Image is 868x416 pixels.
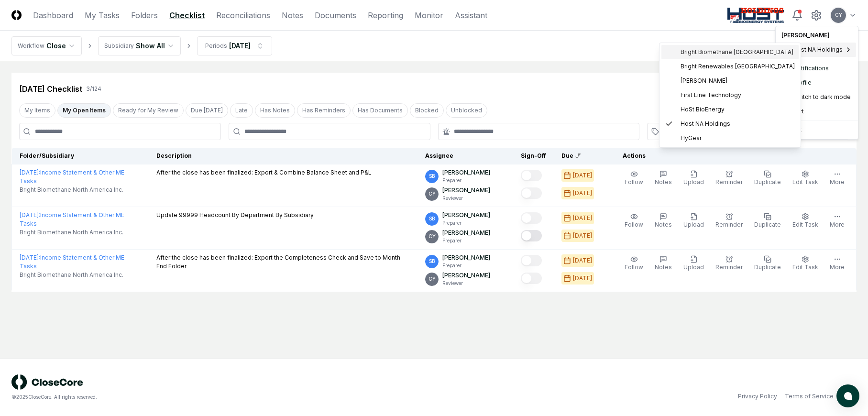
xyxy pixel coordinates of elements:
span: Bright Renewables [GEOGRAPHIC_DATA] [681,62,795,71]
span: [PERSON_NAME] [681,77,727,85]
span: Bright Biomethane [GEOGRAPHIC_DATA] [681,48,793,56]
span: HyGear [681,134,702,142]
span: First Line Technology [681,91,741,99]
div: Logout [778,123,856,137]
div: [PERSON_NAME] [778,28,856,43]
span: Host NA Holdings [793,45,843,54]
span: Host NA Holdings [681,120,730,128]
a: Profile [778,76,856,90]
a: Notifications [778,61,856,76]
div: Support [778,104,856,119]
div: Switch to dark mode [778,90,856,104]
span: HoSt BioEnergy [681,105,725,114]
